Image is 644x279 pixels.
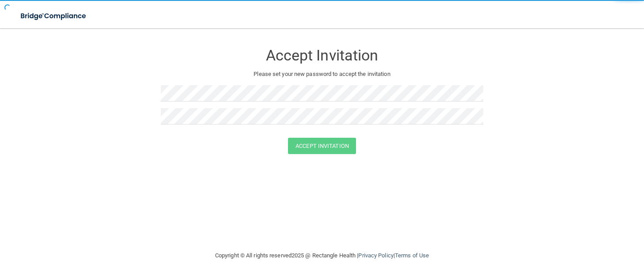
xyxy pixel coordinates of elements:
p: Please set your new password to accept the invitation [167,69,477,79]
div: Copyright © All rights reserved 2025 @ Rectangle Health | | [161,241,483,270]
img: bridge_compliance_login_screen.278c3ca4.svg [13,7,95,25]
a: Terms of Use [395,252,429,259]
h3: Accept Invitation [161,47,483,64]
button: Accept Invitation [288,138,356,154]
a: Privacy Policy [358,252,393,259]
